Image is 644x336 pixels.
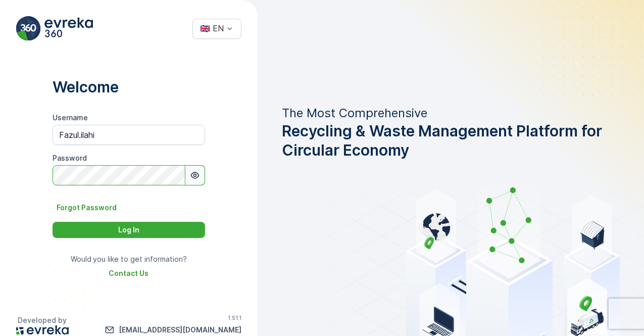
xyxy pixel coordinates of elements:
[282,105,620,121] p: The Most Comprehensive
[105,325,241,335] a: info@evreka.co
[228,315,241,321] p: 1.51.1
[109,268,149,278] a: Contact Us
[53,154,87,162] label: Password
[119,325,241,335] p: [EMAIL_ADDRESS][DOMAIN_NAME]
[71,254,187,264] p: Would you like to get information?
[57,203,117,213] p: Forgot Password
[53,113,88,122] label: Username
[16,16,93,41] img: evreka_360_logo
[200,24,224,33] div: 🇬🇧 EN
[53,77,205,97] p: Welcome
[53,202,121,214] button: Forgot Password
[118,225,139,235] p: Log In
[282,121,620,160] span: Recycling & Waste Management Platform for Circular Economy
[53,222,205,238] button: Log In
